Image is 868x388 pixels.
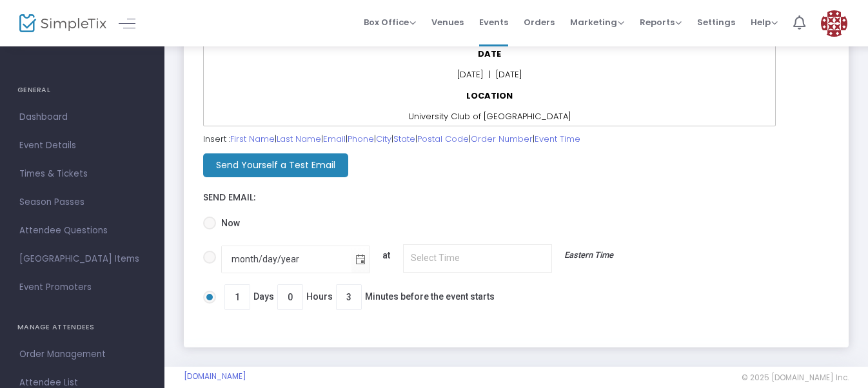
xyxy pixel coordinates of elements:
h4: GENERAL [17,77,147,103]
span: Days Hours [216,284,495,310]
p: Eastern Time [558,249,620,265]
strong: LOCATION [466,90,513,102]
span: Marketing [570,16,624,28]
button: Toggle calendar [351,247,370,273]
a: Last Name [277,133,321,145]
m-button: Send Yourself a Test Email [203,153,348,177]
span: Settings [697,6,735,39]
span: Attendee Questions [19,222,145,239]
input: DaysHoursMinutes before the event starts [278,285,302,309]
a: Order Number [471,133,533,145]
span: Venues [431,6,464,39]
span: Order Management [19,346,145,363]
span: Reports [640,16,682,28]
span: Box Office [364,16,416,28]
span: Events [479,6,508,39]
span: Times & Tickets [19,166,145,182]
span: Now [216,217,240,230]
a: Email [323,133,346,145]
span: Dashboard [19,109,145,126]
span: Help [751,16,778,28]
span: [DATE] | [DATE] [457,68,522,81]
span: © 2025 [DOMAIN_NAME] Inc. [742,373,849,383]
strong: DATE [478,48,501,60]
input: Toggle calendaratEastern Time [403,244,552,272]
a: State [393,133,415,145]
span: [GEOGRAPHIC_DATA] Items [19,251,145,267]
label: Send Email: [203,192,829,204]
span: Season Passes [19,194,145,211]
input: DaysHoursMinutes before the event starts [225,285,250,309]
a: Postal Code [417,133,469,145]
input: Toggle calendaratEastern Time [222,246,351,273]
h4: MANAGE ATTENDEES [17,315,147,340]
a: First Name [230,133,275,145]
span: Minutes before the event starts [365,290,495,304]
span: Event Promoters [19,279,145,296]
span: Event Details [19,137,145,154]
a: [DOMAIN_NAME] [184,371,246,382]
input: DaysHoursMinutes before the event starts [337,285,361,309]
a: City [376,133,391,145]
a: Event Time [535,133,580,145]
p: at [377,249,397,265]
span: University Club of [GEOGRAPHIC_DATA] [408,110,571,122]
a: Phone [348,133,374,145]
span: Orders [524,6,555,39]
